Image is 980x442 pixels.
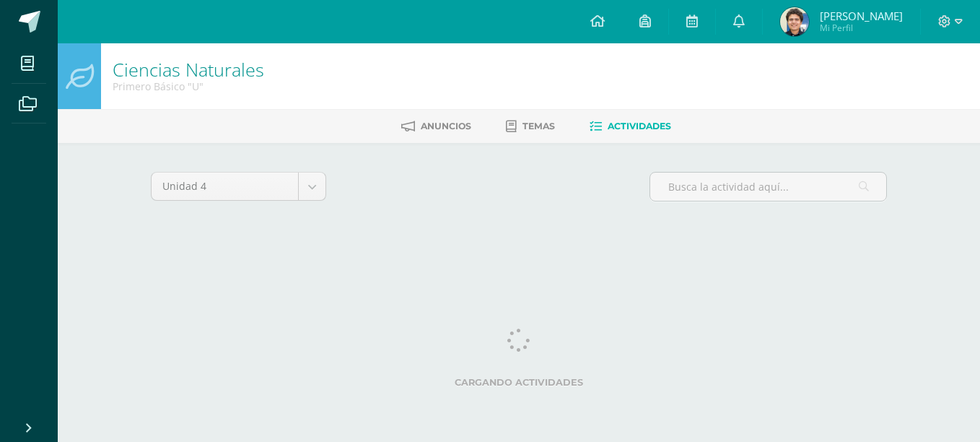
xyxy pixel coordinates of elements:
div: Primero Básico 'U' [113,79,264,93]
a: Actividades [590,115,671,138]
input: Busca la actividad aquí... [650,173,886,201]
label: Cargando actividades [151,377,887,388]
span: Unidad 4 [162,173,287,200]
span: Actividades [608,121,671,131]
a: Temas [506,115,555,138]
h1: Ciencias Naturales [113,59,264,79]
span: Temas [522,121,555,131]
a: Ciencias Naturales [113,57,264,82]
a: Anuncios [401,115,471,138]
span: Anuncios [421,121,471,131]
a: Unidad 4 [152,173,325,200]
img: 8b54395d0a965ce839b636f663ee1b4e.png [780,7,809,36]
span: Mi Perfil [820,22,903,34]
span: [PERSON_NAME] [820,9,903,23]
